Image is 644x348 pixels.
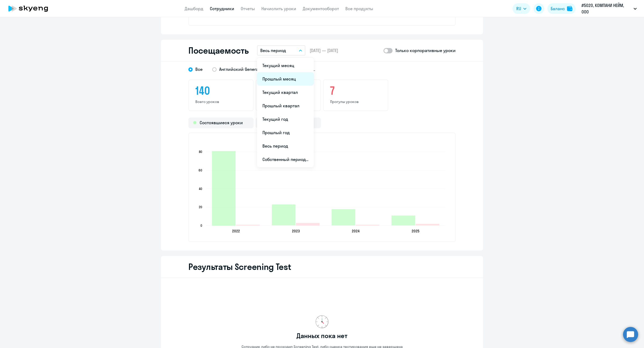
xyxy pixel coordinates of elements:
[292,229,300,233] text: 2023
[330,99,381,104] p: Прогулы уроков
[241,6,255,11] a: Отчеты
[195,84,247,97] h3: 140
[199,205,202,209] text: 20
[200,224,202,228] text: 0
[260,47,286,54] p: Весь период
[330,84,381,97] h3: 7
[303,6,339,11] a: Документооборот
[345,6,373,11] a: Все продукты
[581,2,631,15] p: #5020, КОМПАНИ НЕЙМ, ООО
[199,150,202,154] text: 80
[412,229,419,233] text: 2025
[356,225,379,226] path: 2024-06-10T17:00:00.000Z Прогулы 1
[547,3,576,14] button: Балансbalance
[212,151,236,226] path: 2022-09-28T17:00:00.000Z Состоявшиеся уроки 81
[257,58,314,167] ul: RU
[316,315,328,328] img: no-data
[516,5,521,12] span: RU
[332,209,355,225] path: 2024-06-10T17:00:00.000Z Состоявшиеся уроки 18
[195,99,247,104] p: Всего уроков
[352,229,360,233] text: 2024
[193,66,203,72] span: Все
[256,118,321,128] div: Прогулы
[188,118,254,128] div: Состоявшиеся уроки
[297,331,347,340] h3: Данных пока нет
[188,261,291,272] h2: Результаты Screening Test
[199,187,202,191] text: 40
[185,6,203,11] a: Дашборд
[310,47,338,53] span: [DATE] — [DATE]
[579,2,639,15] button: #5020, КОМПАНИ НЕЙМ, ООО
[391,215,415,225] path: 2025-08-11T17:00:00.000Z Состоявшиеся уроки 11
[232,229,240,233] text: 2022
[272,204,295,225] path: 2023-12-11T17:00:00.000Z Состоявшиеся уроки 23
[513,3,530,14] button: RU
[236,225,260,226] path: 2022-09-28T17:00:00.000Z Прогулы 1
[199,168,202,172] text: 60
[261,6,296,11] a: Начислить уроки
[296,223,320,226] path: 2023-12-11T17:00:00.000Z Прогулы 3
[567,6,572,11] img: balance
[416,224,439,225] path: 2025-08-11T17:00:00.000Z Прогулы 2
[219,66,259,72] span: Английский General
[257,45,305,56] button: Весь период
[551,5,565,12] div: Баланс
[188,45,248,56] h2: Посещаемость
[395,47,456,54] p: Только корпоративные уроки
[210,6,234,11] a: Сотрудники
